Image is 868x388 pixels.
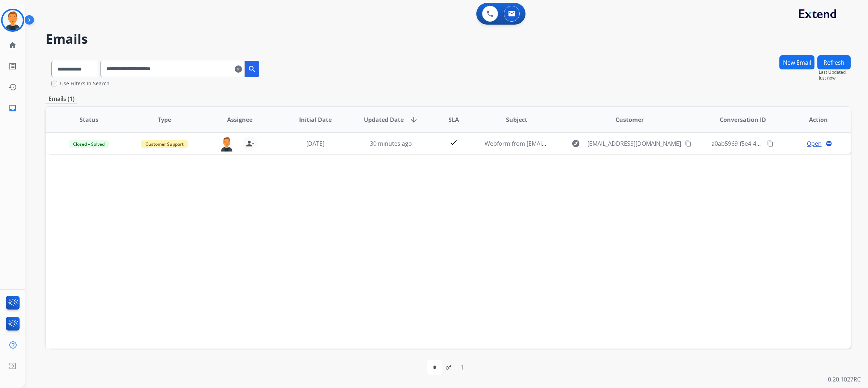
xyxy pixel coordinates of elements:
[299,115,332,124] span: Initial Date
[8,62,17,71] mat-icon: list_alt
[158,115,171,124] span: Type
[8,83,17,91] mat-icon: history
[448,115,459,124] span: SLA
[246,139,254,148] mat-icon: person_remove
[775,107,851,132] th: Action
[248,65,256,73] mat-icon: search
[60,80,110,87] label: Use Filters In Search
[779,55,814,69] button: New Email
[685,140,692,147] mat-icon: content_copy
[370,140,412,148] span: 30 minutes ago
[227,115,252,124] span: Assignee
[69,140,109,148] span: Closed – Solved
[506,115,527,124] span: Subject
[767,140,774,147] mat-icon: content_copy
[8,104,17,112] mat-icon: inbox
[220,136,234,152] img: agent-avatar
[571,139,580,148] mat-icon: explore
[819,75,851,81] span: Just now
[46,32,851,46] h2: Emails
[616,115,644,124] span: Customer
[720,115,766,124] span: Conversation ID
[235,65,242,73] mat-icon: clear
[449,138,458,147] mat-icon: check
[817,55,851,69] button: Refresh
[3,10,23,30] img: avatar
[807,139,822,148] span: Open
[80,115,98,124] span: Status
[446,363,451,372] div: of
[364,115,404,124] span: Updated Date
[141,140,188,148] span: Customer Support
[819,69,851,75] span: Last Updated:
[8,41,17,50] mat-icon: home
[826,140,832,147] mat-icon: language
[306,140,324,148] span: [DATE]
[711,140,818,148] span: a0ab5969-f5e4-4ef4-852b-e26f24dc1c0c
[409,115,418,124] mat-icon: arrow_downward
[587,139,681,148] span: [EMAIL_ADDRESS][DOMAIN_NAME]
[828,375,861,384] p: 0.20.1027RC
[485,140,648,148] span: Webform from [EMAIL_ADDRESS][DOMAIN_NAME] on [DATE]
[455,360,469,375] div: 1
[46,94,77,103] p: Emails (1)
